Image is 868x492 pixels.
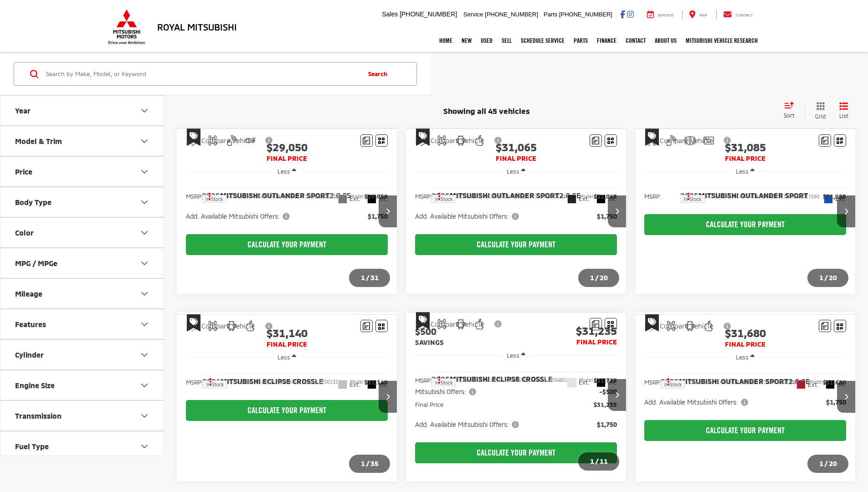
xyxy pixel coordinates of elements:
button: ColorColor [0,218,164,247]
span: 1 [819,273,823,282]
div: Color [139,227,150,238]
div: Features [139,319,150,330]
div: Transmission [139,410,150,421]
span: 20 [600,273,608,282]
span: 35 [370,459,379,467]
h3: Royal Mitsubishi [157,22,237,32]
span: [PHONE_NUMBER] [400,10,457,18]
span: Special [187,314,200,332]
div: Mileage [139,288,150,299]
span: dropdown dots [438,192,440,200]
span: Sort [784,112,795,118]
div: Features [15,320,46,328]
span: dropdown dots [209,192,211,200]
button: Model & TrimModel & Trim [0,126,164,156]
button: Next image [608,379,626,411]
label: Compare Vehicle [186,322,255,331]
button: Fuel TypeFuel Type [0,431,164,461]
button: Next image [837,381,855,413]
button: View Disclaimer [262,131,277,150]
button: Actions [202,374,218,389]
span: Special [416,312,430,329]
span: dropdown dots [210,378,211,385]
button: View Disclaimer [491,314,506,333]
label: Compare Vehicle [415,136,484,145]
span: 1 [590,273,594,282]
a: Map [682,10,714,19]
button: Body TypeBody Type [0,187,164,217]
span: 20 [829,273,837,282]
button: Next image [608,195,626,227]
span: List [839,112,848,120]
div: Model & Trim [139,136,150,147]
button: View Disclaimer [720,131,735,150]
button: FeaturesFeatures [0,309,164,339]
button: View Disclaimer [491,131,506,150]
button: View Disclaimer [262,317,277,336]
span: / [594,458,600,465]
button: MPG / MPGeMPG / MPGe [0,248,164,278]
div: Body Type [15,198,51,206]
span: 1 [361,273,365,282]
div: Fuel Type [15,442,49,451]
a: Service [640,10,681,19]
a: Used [476,29,497,52]
button: CylinderCylinder [0,340,164,369]
div: Color [15,228,34,237]
span: Service [463,11,483,18]
span: dropdown dots [438,376,440,383]
span: Special [645,314,659,332]
a: Facebook: Click to visit our Facebook page [620,10,625,18]
button: Next image [379,195,397,227]
div: Cylinder [139,349,150,360]
span: Grid [815,113,826,120]
input: Search by Make, Model, or Keyword [45,63,360,85]
label: Compare Vehicle [644,136,713,145]
span: Showing all 45 vehicles [443,106,530,115]
a: New [457,29,476,52]
div: Fuel Type [139,441,150,452]
button: YearYear [0,96,164,125]
button: Actions [680,188,696,204]
span: 20 [829,459,837,467]
div: MPG / MPGe [139,258,150,269]
span: dropdown dots [688,192,689,200]
div: Price [15,167,32,176]
button: Next image [379,381,397,413]
button: Engine SizeEngine Size [0,370,164,400]
button: List View [832,102,855,120]
button: MileageMileage [0,279,164,308]
a: Finance [592,29,621,52]
button: Actions [431,371,447,387]
label: Compare Vehicle [415,319,484,328]
a: Instagram: Click to visit our Instagram page [627,10,634,18]
span: Special [645,128,659,146]
span: 1 [590,457,594,465]
a: Parts: Opens in a new tab [569,29,592,52]
a: Mitsubishi Vehicle Research [681,29,762,52]
button: Actions [431,188,447,204]
button: Next image [837,195,855,227]
span: Special [187,128,200,146]
div: Year [15,106,31,115]
button: Grid View [805,102,832,120]
div: Model & Trim [15,137,62,145]
span: 1 [819,459,823,467]
span: / [594,275,600,281]
span: Parts [544,11,557,18]
div: MPG / MPGe [15,259,57,267]
button: TransmissionTransmission [0,401,164,430]
button: View Disclaimer [720,317,735,336]
span: dropdown dots [668,378,669,385]
div: Engine Size [139,380,150,391]
div: Engine Size [15,381,55,389]
a: Sell [497,29,516,52]
span: 1 [361,459,365,467]
span: 31 [370,273,379,282]
div: Cylinder [15,350,44,359]
button: Search [360,62,401,85]
a: Home [435,29,457,52]
button: Actions [661,374,677,389]
div: Year [139,105,150,116]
